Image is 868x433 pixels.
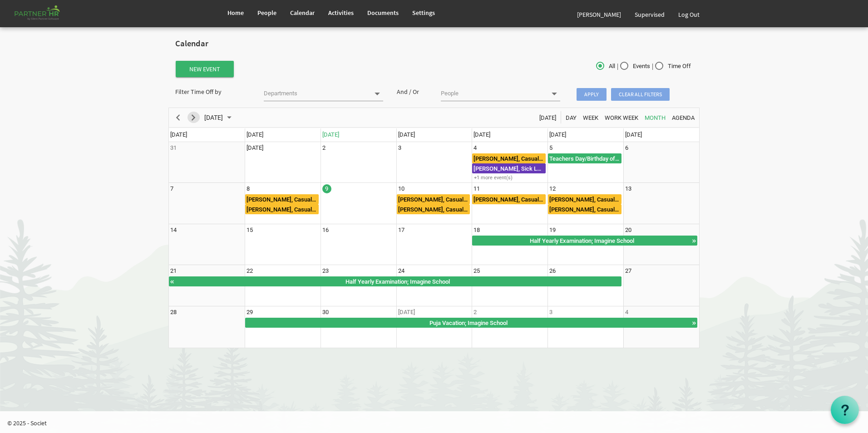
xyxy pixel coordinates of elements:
[290,9,315,17] span: Calendar
[397,205,470,214] div: [PERSON_NAME], Casual Leave
[625,266,631,276] div: Saturday, September 27, 2025
[398,143,401,153] div: Wednesday, September 3, 2025
[398,226,404,235] div: Wednesday, September 17, 2025
[170,143,177,153] div: Sunday, August 31, 2025
[203,112,224,123] span: [DATE]
[246,205,318,214] div: [PERSON_NAME], Casual Leave
[322,131,339,138] span: [DATE]
[168,108,700,348] schedule: of September 2025
[604,112,639,123] span: Work Week
[247,131,263,138] span: [DATE]
[620,62,650,70] span: Events
[172,112,184,123] button: Previous
[397,204,470,214] div: Manasi Kabi, Casual Leave Begin From Wednesday, September 10, 2025 at 12:00:00 AM GMT-07:00 Ends ...
[264,87,369,100] input: Departments
[549,266,556,276] div: Friday, September 26, 2025
[203,112,236,123] button: September 2025
[186,108,201,127] div: next period
[473,143,477,153] div: Thursday, September 4, 2025
[472,194,546,204] div: Jasaswini Samanta, Casual Leave Begin From Thursday, September 11, 2025 at 12:00:00 AM GMT-07:00 ...
[548,205,621,214] div: [PERSON_NAME], Casual Leave
[322,308,329,317] div: Tuesday, September 30, 2025
[257,9,276,17] span: People
[187,112,200,123] button: Next
[245,194,319,204] div: Manasi Kabi, Casual Leave Begin From Monday, September 8, 2025 at 12:00:00 AM GMT-07:00 Ends At M...
[548,195,621,204] div: [PERSON_NAME], Casual Leave
[412,9,435,17] span: Settings
[611,88,670,101] span: Clear all filters
[548,153,621,163] div: Teachers Day/Birthday of Prophet Mohammad Begin From Friday, September 5, 2025 at 12:00:00 AM GMT...
[473,236,691,245] div: Half Yearly Examination; Imagine School
[655,62,691,70] span: Time Off
[322,226,329,235] div: Tuesday, September 16, 2025
[549,143,552,153] div: Friday, September 5, 2025
[549,226,556,235] div: Friday, September 19, 2025
[473,266,480,276] div: Thursday, September 25, 2025
[635,10,665,19] span: Supervised
[390,87,434,96] div: And / Or
[328,9,354,17] span: Activities
[625,308,628,317] div: Saturday, October 4, 2025
[549,131,566,138] span: [DATE]
[473,184,480,193] div: Thursday, September 11, 2025
[246,195,318,204] div: [PERSON_NAME], Casual Leave
[441,87,546,100] input: People
[227,9,244,17] span: Home
[398,308,415,317] div: Wednesday, October 1, 2025
[397,194,470,204] div: Deepti Mayee Nayak, Casual Leave Begin From Wednesday, September 10, 2025 at 12:00:00 AM GMT-07:0...
[549,308,552,317] div: Friday, October 3, 2025
[570,2,628,27] a: [PERSON_NAME]
[548,194,621,204] div: Deepti Mayee Nayak, Casual Leave Begin From Friday, September 12, 2025 at 12:00:00 AM GMT-07:00 E...
[473,226,480,235] div: Thursday, September 18, 2025
[671,2,706,27] a: Log Out
[247,308,253,317] div: Monday, September 29, 2025
[170,266,177,276] div: Sunday, September 21, 2025
[628,2,671,27] a: Supervised
[523,60,700,73] div: | |
[247,226,253,235] div: Monday, September 15, 2025
[398,266,404,276] div: Wednesday, September 24, 2025
[473,131,490,138] span: [DATE]
[201,108,237,127] div: September 2025
[398,184,404,193] div: Wednesday, September 10, 2025
[169,276,621,286] div: Half Yearly Examination Begin From Thursday, September 18, 2025 at 12:00:00 AM GMT-07:00 Ends At ...
[538,112,558,123] button: Today
[170,131,187,138] span: [DATE]
[472,236,697,246] div: Half Yearly Examination Begin From Thursday, September 18, 2025 at 12:00:00 AM GMT-07:00 Ends At ...
[548,154,621,163] div: Teachers Day/Birthday of [DEMOGRAPHIC_DATA][PERSON_NAME]
[397,195,470,204] div: [PERSON_NAME], Casual Leave
[245,318,698,328] div: Puja Vacation Begin From Monday, September 29, 2025 at 12:00:00 AM GMT-07:00 Ends At Wednesday, O...
[671,112,696,123] button: Agenda
[582,112,599,123] span: Week
[472,163,546,173] div: Priti Pall, Sick Leave Begin From Thursday, September 4, 2025 at 12:00:00 AM GMT-07:00 Ends At Th...
[582,112,600,123] button: Week
[625,143,628,153] div: Saturday, September 6, 2025
[538,112,557,123] span: [DATE]
[367,9,399,17] span: Documents
[322,143,325,153] div: Tuesday, September 2, 2025
[247,184,250,193] div: Monday, September 8, 2025
[473,195,545,204] div: [PERSON_NAME], Casual Leave
[245,204,319,214] div: Deepti Mayee Nayak, Casual Leave Begin From Monday, September 8, 2025 at 12:00:00 AM GMT-07:00 En...
[170,226,177,235] div: Sunday, September 14, 2025
[175,277,621,286] div: Half Yearly Examination; Imagine School
[549,184,556,193] div: Friday, September 12, 2025
[625,131,642,138] span: [DATE]
[644,112,666,123] span: Month
[596,62,615,70] span: All
[7,418,868,428] p: © 2025 - Societ
[472,153,546,163] div: Manasi Kabi, Casual Leave Begin From Thursday, September 4, 2025 at 12:00:00 AM GMT-07:00 Ends At...
[322,266,329,276] div: Tuesday, September 23, 2025
[170,108,186,127] div: previous period
[473,164,545,173] div: [PERSON_NAME], Sick Leave
[603,112,640,123] button: Work Week
[643,112,667,123] button: Month
[176,61,234,77] button: New Event
[170,184,173,193] div: Sunday, September 7, 2025
[247,266,253,276] div: Monday, September 22, 2025
[565,112,577,123] span: Day
[577,88,607,101] span: Apply
[564,112,578,123] button: Day
[625,226,631,235] div: Saturday, September 20, 2025
[398,131,415,138] span: [DATE]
